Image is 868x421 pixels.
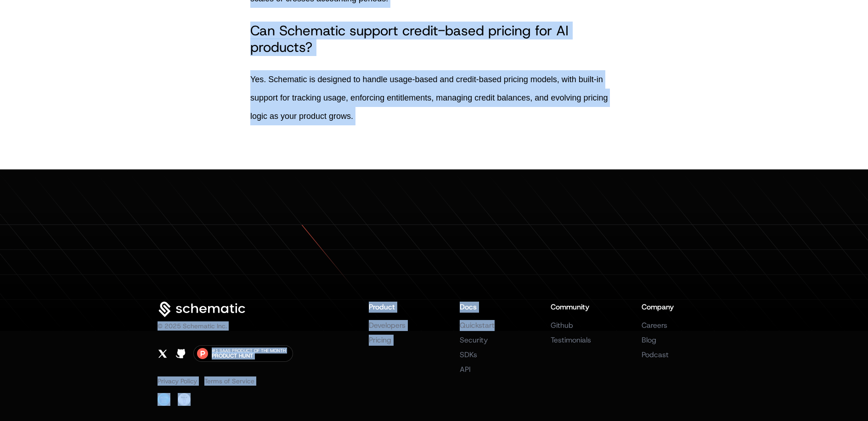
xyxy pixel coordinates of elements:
h3: Community [551,302,620,313]
span: #1 SaaS Product of the Month [212,348,286,353]
a: Careers [642,320,667,330]
a: Developers [369,320,406,330]
a: Github [551,320,573,330]
a: Terms of Service [204,376,254,386]
a: Security [460,335,488,345]
h3: Company [642,302,710,313]
p: Yes. Schematic is designed to handle usage-based and credit-based pricing models, with built-in s... [250,70,618,125]
a: X [158,348,168,359]
span: Product Hunt [212,353,253,359]
p: © 2025 Schematic Inc. [158,321,227,331]
img: SOC II [178,393,191,406]
a: Blog [642,335,656,345]
h3: Docs [460,302,529,313]
a: Testimonials [551,335,591,345]
a: Github [175,348,186,359]
a: Privacy Policy [158,376,197,386]
h3: Product [369,302,438,313]
img: AICPA [158,393,170,406]
a: #1 SaaS Product of the MonthProduct Hunt [193,345,293,362]
a: API [460,365,471,374]
a: SDKs [460,350,477,359]
a: Quickstart [460,320,495,330]
a: Podcast [642,350,669,359]
h3: Can Schematic support credit-based pricing for AI products? [250,22,618,56]
a: Pricing [369,335,391,345]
